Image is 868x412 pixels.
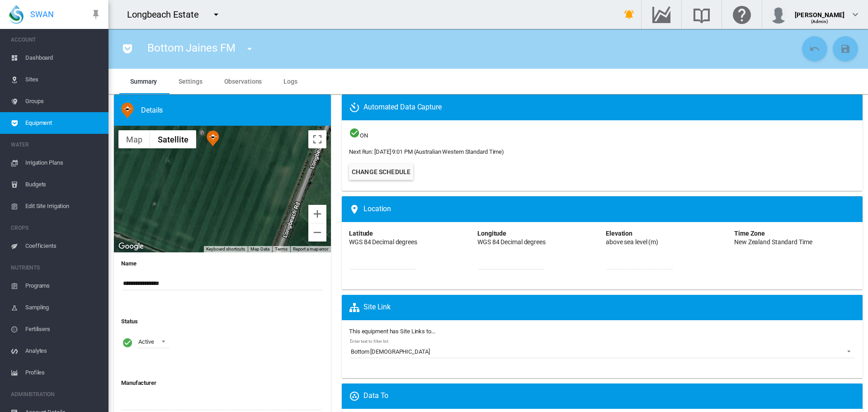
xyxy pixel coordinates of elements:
[350,345,854,358] md-select: Enter text to filter list: Bottom Jaines
[349,148,855,156] span: Next Run: [DATE] 9:01 PM (Australian Western Standard Time)
[127,8,207,21] div: Longbeach Estate
[25,90,101,112] span: Groups
[130,78,157,85] span: Summary
[121,102,134,118] img: 9.svg
[25,235,101,257] span: Coefficients
[345,302,863,313] div: A 'Site Link' will cause the equipment to appear on the Site Map and Site Equipment list
[25,195,101,217] span: Edit Site Irrigation
[349,327,855,336] label: This equipment has Site Links to...
[118,130,150,148] button: Show street map
[11,260,101,275] span: NUTRIENTS
[224,78,262,85] span: Observations
[244,43,255,54] md-icon: icon-menu-down
[25,362,101,384] span: Profiles
[116,241,146,252] img: Google
[11,387,101,402] span: ADMINISTRATION
[25,69,101,90] span: Sites
[691,9,712,20] md-icon: Search the knowledge base
[11,137,101,152] span: WATER
[802,36,827,62] button: Cancel Changes
[25,318,101,340] span: Fertilisers
[351,348,430,356] div: Bottom [DEMOGRAPHIC_DATA]
[118,40,137,58] button: icon-pocket
[122,337,133,348] i: Active
[349,204,363,215] md-icon: icon-map-marker
[349,391,388,402] span: Data To
[349,102,442,113] span: Automated Data Capture
[25,275,101,297] span: Programs
[620,5,638,24] button: icon-bell-ring
[241,40,259,58] button: icon-menu-down
[207,130,219,147] div: Bottom Jaines FM
[275,246,288,251] a: Terms
[349,102,363,113] md-icon: icon-camera-timer
[811,19,829,24] span: (Admin)
[606,238,658,247] div: above sea level (m)
[116,241,146,252] a: Open this area in Google Maps (opens a new window)
[11,221,101,235] span: CROPS
[283,78,297,85] span: Logs
[150,130,196,148] button: Show satellite imagery
[734,229,765,238] div: Time Zone
[121,379,156,386] b: Manufacturer
[206,246,245,252] button: Keyboard shortcuts
[25,174,101,195] span: Budgets
[833,36,858,62] button: Save Changes
[606,229,632,238] div: Elevation
[349,302,391,313] span: Site Link
[25,152,101,174] span: Irrigation Plans
[308,223,326,242] button: Zoom out
[840,43,851,54] md-icon: icon-content-save
[30,9,54,20] span: SWAN
[769,5,788,24] img: profile.jpg
[734,238,812,247] div: New Zealand Standard Time
[179,78,202,85] span: Settings
[477,238,546,247] div: WGS 84 Decimal degrees
[121,102,331,118] div: Water Flow Meter
[25,47,101,69] span: Dashboard
[9,5,24,24] img: SWAN-Landscape-Logo-Colour-drop.png
[477,229,506,238] div: Longitude
[308,205,326,223] button: Zoom in
[25,340,101,362] span: Analytes
[731,9,753,20] md-icon: Click here for help
[293,246,328,251] a: Report a map error
[25,112,101,134] span: Equipment
[349,391,363,402] md-icon: icon-google-circles-communities
[90,9,101,20] md-icon: icon-pin
[211,9,222,20] md-icon: icon-menu-down
[147,42,235,54] span: Bottom Jaines FM
[850,9,861,20] md-icon: icon-chevron-down
[624,9,635,20] md-icon: icon-bell-ring
[138,338,154,345] div: Active
[207,5,225,24] button: icon-menu-down
[349,204,391,215] span: Location
[349,302,363,313] md-icon: icon-sitemap
[651,9,672,20] md-icon: Go to the Data Hub
[11,33,101,47] span: ACCOUNT
[349,128,855,140] span: ON
[121,260,137,267] b: Name
[349,229,373,238] div: Latitude
[349,238,417,247] div: WGS 84 Decimal degrees
[122,43,133,54] md-icon: icon-pocket
[308,130,326,148] button: Toggle fullscreen view
[250,246,269,252] button: Map Data
[349,164,413,180] button: Change Schedule
[809,43,820,54] md-icon: icon-undo
[25,297,101,318] span: Sampling
[121,318,137,325] b: Status
[795,7,844,16] div: [PERSON_NAME]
